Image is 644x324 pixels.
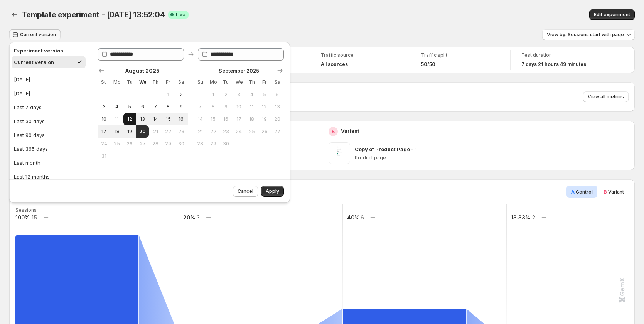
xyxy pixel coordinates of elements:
button: Monday September 8 2025 [207,101,219,113]
span: 18 [113,128,120,135]
span: Tu [126,79,133,85]
span: 17 [101,128,107,135]
th: Wednesday [233,76,245,88]
span: 3 [236,91,242,98]
span: 2 [223,91,229,98]
button: Monday September 22 2025 [207,125,219,138]
button: Saturday August 23 2025 [175,125,187,138]
button: Monday August 11 2025 [110,113,123,125]
button: Last 7 days [12,101,89,113]
th: Tuesday [219,76,232,88]
button: Sunday August 10 2025 [98,113,110,125]
text: 15 [32,214,37,221]
span: Mo [210,79,216,85]
button: Thursday September 25 2025 [245,125,258,138]
span: 15 [165,116,172,122]
th: Saturday [271,76,284,88]
span: 23 [223,128,229,135]
div: [DATE] [14,89,30,97]
button: Saturday September 27 2025 [271,125,284,138]
span: Test duration [521,52,600,58]
span: 27 [274,128,281,135]
div: Last 12 months [14,173,50,181]
h4: All sources [321,61,348,67]
text: 20% [183,214,195,221]
button: Monday September 15 2025 [207,113,219,125]
button: Sunday September 7 2025 [194,101,207,113]
button: Tuesday September 16 2025 [219,113,232,125]
span: 29 [210,141,216,147]
span: 20 [274,116,281,122]
button: Tuesday September 2 2025 [219,88,232,101]
span: 5 [261,91,268,98]
span: 16 [223,116,229,122]
button: Saturday September 20 2025 [271,113,284,125]
img: Copy of Product Page - 1 [329,142,350,164]
span: 3 [101,104,107,110]
span: 6 [274,91,281,98]
span: 13 [274,104,281,110]
button: Monday September 29 2025 [207,138,219,150]
button: Sunday September 14 2025 [194,113,207,125]
th: Thursday [149,76,162,88]
button: Tuesday August 26 2025 [123,138,136,150]
span: 20 [139,128,146,135]
span: 22 [210,128,216,135]
th: Monday [207,76,219,88]
span: Template experiment - [DATE] 13:52:04 [22,10,165,19]
span: 6 [139,104,146,110]
span: 1 [210,91,216,98]
span: Traffic split [421,52,499,58]
span: 12 [126,116,133,122]
span: 5 [126,104,133,110]
span: 9 [178,104,184,110]
button: End of range Today Wednesday August 20 2025 [136,125,149,138]
a: Test duration7 days 21 hours 49 minutes [521,51,600,68]
span: Th [152,79,158,85]
button: View by: Sessions start with page [542,29,635,40]
span: Apply [266,188,279,194]
button: Show next month, October 2025 [275,65,285,76]
span: Edit experiment [594,12,630,18]
text: 40% [347,214,359,221]
span: 29 [165,141,172,147]
span: A [571,189,575,195]
button: Wednesday August 6 2025 [136,101,149,113]
p: Product page [355,155,629,161]
button: Tuesday August 19 2025 [123,125,136,138]
span: 11 [113,116,120,122]
text: 6 [361,214,364,221]
span: 24 [236,128,242,135]
button: Thursday September 4 2025 [245,88,258,101]
div: Current version [14,58,54,66]
span: 14 [152,116,158,122]
button: Tuesday August 5 2025 [123,101,136,113]
button: Monday August 18 2025 [110,125,123,138]
button: Last 90 days [12,129,89,141]
span: 30 [178,141,184,147]
button: Saturday September 13 2025 [271,101,284,113]
button: Friday September 19 2025 [258,113,271,125]
span: Fr [165,79,172,85]
th: Tuesday [123,76,136,88]
button: Tuesday September 9 2025 [219,101,232,113]
p: Copy of Product Page - 1 [355,145,417,153]
span: 50/50 [421,61,435,67]
span: 9 [223,104,229,110]
button: Friday August 8 2025 [162,101,175,113]
span: Traffic source [321,52,399,58]
h2: B [332,128,335,135]
button: Wednesday September 17 2025 [233,113,245,125]
button: Wednesday August 27 2025 [136,138,149,150]
span: Variant [608,189,624,195]
span: 8 [165,104,172,110]
button: Saturday August 16 2025 [175,113,187,125]
h2: Experiment version [14,47,83,54]
span: 26 [261,128,268,135]
span: 2 [178,91,184,98]
button: Wednesday September 10 2025 [233,101,245,113]
span: 23 [178,128,184,135]
button: Current version [9,29,61,40]
a: Traffic split50/50 [421,51,499,68]
text: 100% [15,214,30,221]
